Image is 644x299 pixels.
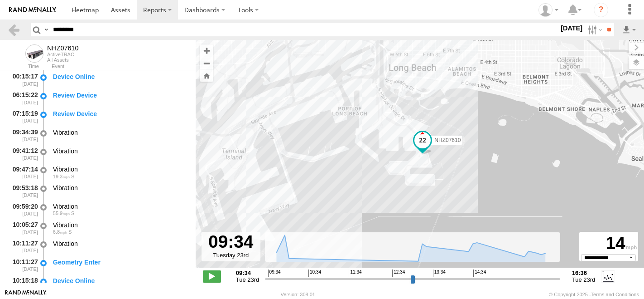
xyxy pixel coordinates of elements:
div: Device Online [53,73,187,81]
span: NHZ07610 [434,137,461,143]
div: 07:15:19 [DATE] [7,108,39,125]
div: 09:47:14 [DATE] [7,164,39,181]
div: Vibration [53,202,187,211]
div: Zulema McIntosch [535,3,562,17]
span: Heading: 166 [68,229,72,235]
span: 14:34 [473,270,486,277]
div: Review Device [53,91,187,99]
div: 10:15:18 [DATE] [7,275,39,292]
div: 09:53:18 [DATE] [7,182,39,199]
div: 06:15:22 [DATE] [7,90,39,107]
label: Play/Stop [203,270,221,282]
span: 13:34 [433,270,446,277]
button: Zoom out [200,57,213,69]
div: Event [52,64,196,69]
div: 09:41:12 [DATE] [7,146,39,162]
div: Vibration [53,165,187,173]
div: Vibration [53,221,187,229]
div: Vibration [53,240,187,248]
label: Search Query [43,23,50,36]
a: Terms and Conditions [591,292,639,297]
img: rand-logo.svg [9,7,56,13]
div: 14 [581,233,637,254]
div: 09:34:39 [DATE] [7,127,39,144]
span: Heading: 164 [71,174,74,179]
button: Zoom in [200,44,213,57]
strong: 09:34 [236,270,259,276]
div: Geometry Enter [53,258,187,266]
span: 6.8 [53,229,67,235]
div: Vibration [53,184,187,192]
span: 12:34 [392,270,405,277]
div: 00:15:17 [DATE] [7,71,39,88]
div: © Copyright 2025 - [549,292,639,297]
label: [DATE] [559,23,584,33]
span: Tue 23rd Sep 2025 [572,276,595,283]
button: Zoom Home [200,69,213,82]
div: 09:59:20 [DATE] [7,201,39,218]
span: 19.3 [53,174,70,179]
span: Tue 23rd Sep 2025 [236,276,259,283]
div: Version: 308.01 [281,292,315,297]
div: Review Device [53,110,187,118]
strong: 16:36 [572,270,595,276]
span: Heading: 187 [71,211,74,216]
div: 10:05:27 [DATE] [7,220,39,236]
div: Time [7,64,39,69]
i: ? [594,3,608,17]
a: Visit our Website [5,290,47,299]
div: 10:11:27 [DATE] [7,238,39,255]
span: 09:34 [268,270,281,277]
div: Device Online [53,277,187,285]
a: Back to previous Page [7,23,20,36]
label: Search Filter Options [584,23,604,36]
div: NHZ07610 - View Asset History [47,44,79,52]
span: 10:34 [308,270,321,277]
div: Vibration [53,147,187,155]
div: Vibration [53,128,187,137]
div: ActiveTRAC [47,52,79,57]
span: 55.9 [53,211,70,216]
div: All Assets [47,57,79,63]
span: 11:34 [349,270,361,277]
label: Export results as... [621,23,637,36]
div: 10:11:27 [DATE] [7,257,39,274]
